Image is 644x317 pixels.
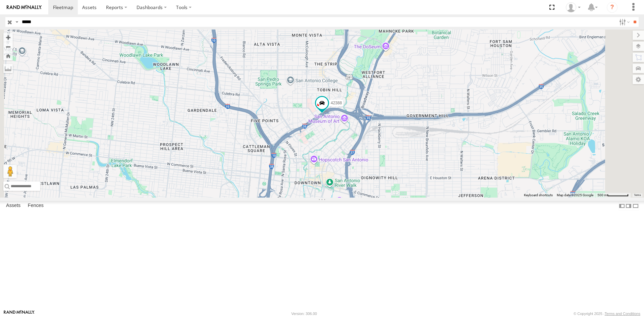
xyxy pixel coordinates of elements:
[3,165,17,178] button: Drag Pegman onto the map to open Street View
[7,5,42,10] img: rand-logo.svg
[634,194,641,197] a: Terms (opens in new tab)
[632,201,639,211] label: Hide Summary Table
[625,201,632,211] label: Dock Summary Table to the Right
[616,17,631,27] label: Search Filter Options
[557,193,593,197] span: Map data ©2025 Google
[3,201,24,211] label: Assets
[605,312,640,316] a: Terms and Conditions
[574,312,640,316] div: © Copyright 2025 -
[24,201,47,211] label: Fences
[3,51,13,60] button: Zoom Home
[524,193,553,198] button: Keyboard shortcuts
[633,75,644,84] label: Map Settings
[597,193,607,197] span: 500 m
[619,201,625,211] label: Dock Summary Table to the Left
[331,101,342,105] span: 42388
[3,64,13,73] label: Measure
[14,17,19,27] label: Search Query
[3,33,13,42] button: Zoom in
[291,312,317,316] div: Version: 306.00
[595,193,631,198] button: Map Scale: 500 m per 60 pixels
[3,42,13,51] button: Zoom out
[4,310,35,317] a: Visit our Website
[563,2,583,12] div: Ryan Roxas
[607,2,618,13] i: ?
